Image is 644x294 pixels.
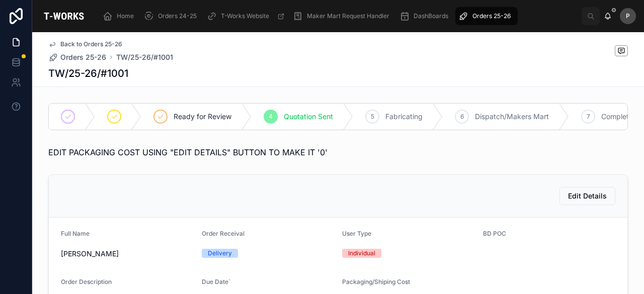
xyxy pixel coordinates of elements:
div: scrollable content [96,5,582,27]
a: Orders 25-26 [455,7,518,25]
span: Orders 25-26 [60,52,106,62]
span: Orders 25-26 [472,12,511,20]
span: 4 [269,113,273,121]
span: P [626,12,630,20]
span: T-Works Website [221,12,269,20]
a: T-Works Website [204,7,290,25]
span: EDIT PACKAGING COST USING "EDIT DETAILS" BUTTON TO MAKE IT '0' [48,147,328,157]
span: Order Receival [202,230,245,237]
span: Orders 24-25 [158,12,197,20]
a: Home [100,7,141,25]
a: Back to Orders 25-26 [48,40,122,48]
span: Ready for Review [174,112,231,122]
span: 6 [460,113,464,121]
a: TW/25-26/#1001 [116,52,173,62]
div: Individual [348,249,375,258]
h1: TW/25-26/#1001 [48,66,128,80]
span: User Type [342,230,371,237]
span: Complete [601,112,633,122]
div: Delivery [208,249,232,258]
span: [PERSON_NAME] [61,249,194,259]
span: DashBoards [414,12,448,20]
span: Home [117,12,134,20]
span: Back to Orders 25-26 [60,40,122,48]
span: Edit Details [568,191,607,201]
a: Orders 25-26 [48,52,106,62]
span: Maker Mart Request Handler [307,12,389,20]
span: Order Description [61,278,112,285]
span: Fabricating [385,112,423,122]
span: Full Name [61,230,90,237]
span: Dispatch/Makers Mart [475,112,549,122]
a: DashBoards [396,7,455,25]
a: Maker Mart Request Handler [290,7,396,25]
span: Quotation Sent [284,112,333,122]
img: App logo [40,8,88,24]
span: BD POC [483,230,506,237]
button: Edit Details [559,187,615,205]
span: 5 [371,113,374,121]
span: 7 [587,113,590,121]
a: Orders 24-25 [141,7,204,25]
span: Due Date` [202,278,230,285]
span: Packaging/Shiping Cost [342,278,410,285]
